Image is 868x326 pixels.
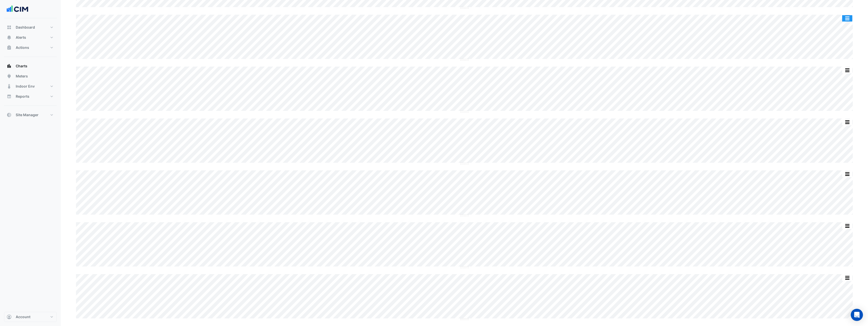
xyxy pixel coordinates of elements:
[4,22,57,32] button: Dashboard
[16,25,35,30] span: Dashboard
[4,91,57,101] button: Reports
[4,110,57,120] button: Site Manager
[7,94,12,99] app-icon: Reports
[6,4,29,14] img: Company Logo
[842,119,852,125] button: More Options
[16,35,26,40] span: Alerts
[4,71,57,81] button: Meters
[4,32,57,43] button: Alerts
[4,43,57,53] button: Actions
[7,84,12,89] app-icon: Indoor Env
[842,67,852,73] button: More Options
[16,45,29,50] span: Actions
[16,64,27,69] span: Charts
[842,171,852,177] button: More Options
[7,64,12,69] app-icon: Charts
[7,25,12,30] app-icon: Dashboard
[4,61,57,71] button: Charts
[4,312,57,322] button: Account
[842,275,852,281] button: More Options
[16,112,39,117] span: Site Manager
[4,81,57,91] button: Indoor Env
[7,45,12,50] app-icon: Actions
[842,223,852,229] button: More Options
[16,314,30,319] span: Account
[7,74,12,79] app-icon: Meters
[16,74,28,79] span: Meters
[842,15,852,22] button: More Options
[851,309,863,321] div: Open Intercom Messenger
[16,84,35,89] span: Indoor Env
[7,35,12,40] app-icon: Alerts
[16,94,29,99] span: Reports
[7,112,12,117] app-icon: Site Manager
